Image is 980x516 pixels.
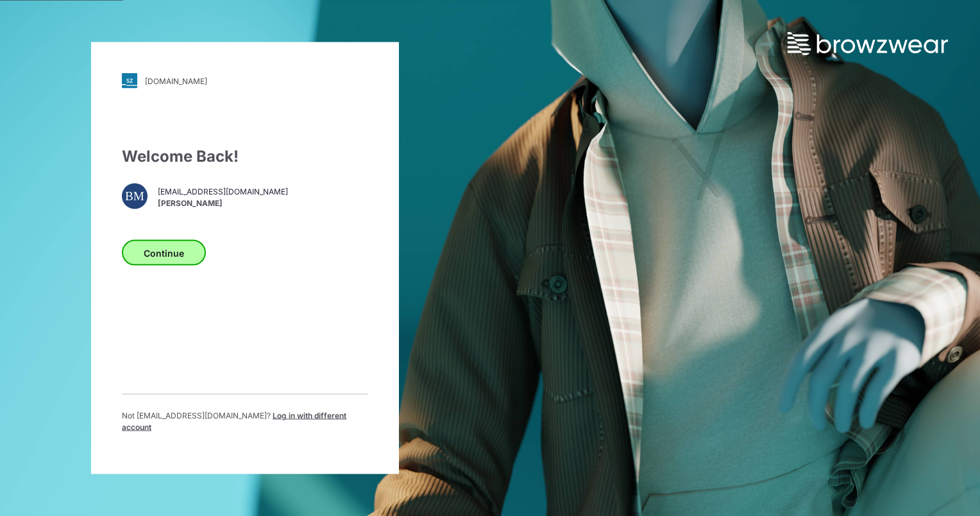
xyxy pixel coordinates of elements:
button: Continue [122,240,206,266]
div: [DOMAIN_NAME] [145,76,207,85]
div: Welcome Back! [122,145,368,168]
div: BM [122,184,148,209]
span: [PERSON_NAME] [158,197,288,209]
img: svg+xml;base64,PHN2ZyB3aWR0aD0iMjgiIGhlaWdodD0iMjgiIHZpZXdCb3g9IjAgMCAyOCAyOCIgZmlsbD0ibm9uZSIgeG... [122,73,137,89]
a: [DOMAIN_NAME] [122,73,368,89]
span: [EMAIL_ADDRESS][DOMAIN_NAME] [158,185,288,197]
p: Not [EMAIL_ADDRESS][DOMAIN_NAME] ? [122,410,368,433]
img: browzwear-logo.73288ffb.svg [788,32,948,55]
